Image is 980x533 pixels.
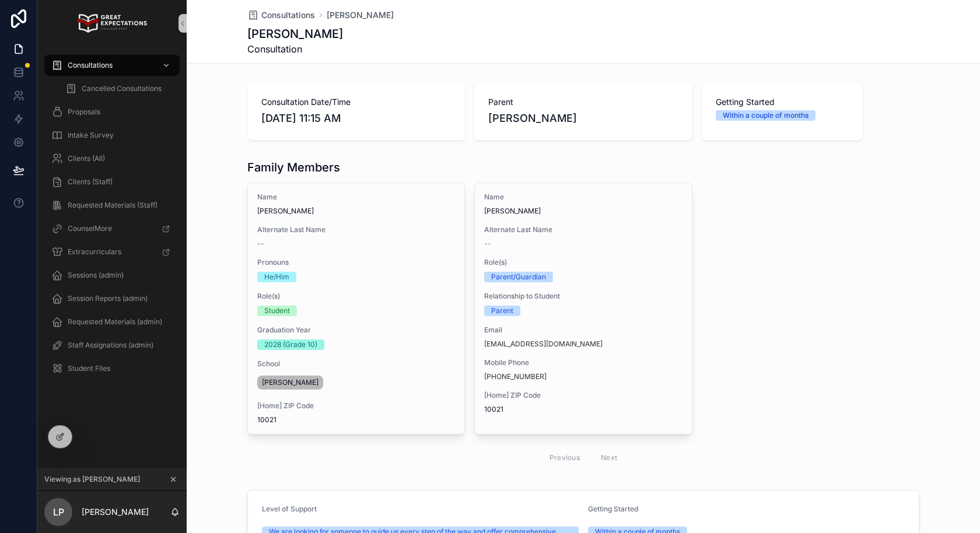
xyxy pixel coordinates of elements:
a: Name[PERSON_NAME]Alternate Last Name--PronounsHe/HimRole(s)StudentGraduation Year2028 (Grade 10)S... [247,183,465,434]
a: Sessions (admin) [44,265,180,286]
div: scrollable content [37,47,187,394]
a: Student Files [44,358,180,379]
span: Requested Materials (Staff) [68,201,157,210]
span: Mobile Phone [484,358,682,367]
span: Clients (All) [68,154,105,163]
span: [Home] ZIP Code [257,401,455,411]
span: Alternate Last Name [257,225,455,234]
a: Consultations [247,9,315,21]
div: Within a couple of months [723,110,808,121]
span: Consultations [261,9,315,21]
span: Graduation Year [257,325,455,335]
span: Staff Assignations (admin) [68,341,153,350]
span: Name [484,192,682,202]
span: Cancelled Consultations [82,84,162,93]
span: Role(s) [257,292,455,301]
a: Staff Assignations (admin) [44,335,180,356]
p: [PERSON_NAME] [82,506,149,518]
span: 10021 [257,415,455,425]
span: Alternate Last Name [484,225,682,234]
span: -- [257,239,264,248]
a: Clients (Staff) [44,171,180,192]
div: Parent [491,306,513,316]
div: He/Him [264,272,289,282]
a: Requested Materials (Staff) [44,195,180,216]
span: [DATE] 11:15 AM [261,110,451,127]
a: Proposals [44,101,180,122]
span: Consultation [247,42,343,56]
span: Role(s) [484,258,682,267]
a: Name[PERSON_NAME]Alternate Last Name--Role(s)Parent/GuardianRelationship to StudentParentEmail[EM... [474,183,692,434]
span: [PERSON_NAME] [488,110,678,127]
span: Session Reports (admin) [68,294,148,303]
a: [PERSON_NAME] [327,9,394,21]
span: LP [53,505,64,519]
span: Sessions (admin) [68,271,124,280]
a: Requested Materials (admin) [44,311,180,332]
div: Parent/Guardian [491,272,546,282]
h1: Family Members [247,159,340,176]
span: School [257,359,455,369]
span: CounselMore [68,224,112,233]
span: Viewing as [PERSON_NAME] [44,475,140,484]
span: Relationship to Student [484,292,682,301]
span: Clients (Staff) [68,177,113,187]
span: Pronouns [257,258,455,267]
a: Consultations [44,55,180,76]
a: [EMAIL_ADDRESS][DOMAIN_NAME] [484,339,603,349]
span: [PERSON_NAME] [262,378,318,387]
span: [Home] ZIP Code [484,391,682,400]
span: Parent [488,96,678,108]
a: Intake Survey [44,125,180,146]
a: CounselMore [44,218,180,239]
span: [PERSON_NAME] [257,206,455,216]
div: 2028 (Grade 10) [264,339,317,350]
div: Student [264,306,290,316]
a: Clients (All) [44,148,180,169]
span: Consultation Date/Time [261,96,451,108]
a: Extracurriculars [44,241,180,262]
a: Cancelled Consultations [58,78,180,99]
span: -- [484,239,491,248]
span: Proposals [68,107,100,117]
a: Session Reports (admin) [44,288,180,309]
span: Requested Materials (admin) [68,317,162,327]
span: Intake Survey [68,131,114,140]
span: 10021 [484,405,682,414]
span: Level of Support [262,504,317,513]
a: [PHONE_NUMBER] [484,372,547,381]
img: App logo [77,14,146,33]
span: Student Files [68,364,110,373]
span: Email [484,325,682,335]
span: Getting Started [716,96,849,108]
span: Name [257,192,455,202]
span: Getting Started [588,504,638,513]
span: [PERSON_NAME] [484,206,682,216]
span: Consultations [68,61,113,70]
h1: [PERSON_NAME] [247,26,343,42]
span: Extracurriculars [68,247,121,257]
